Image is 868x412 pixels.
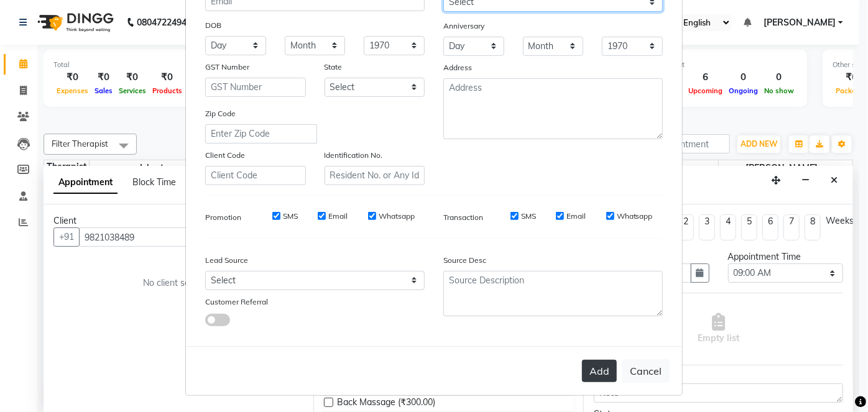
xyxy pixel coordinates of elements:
[582,360,617,382] button: Add
[521,211,536,222] label: SMS
[325,62,343,73] label: State
[617,211,653,222] label: Whatsapp
[205,255,248,266] label: Lead Source
[205,166,306,185] input: Client Code
[325,166,425,185] input: Resident No. or Any Id
[205,150,245,161] label: Client Code
[325,150,383,161] label: Identification No.
[443,212,483,223] label: Transaction
[566,211,586,222] label: Email
[443,21,484,32] label: Anniversary
[283,211,298,222] label: SMS
[622,359,670,383] button: Cancel
[379,211,415,222] label: Whatsapp
[205,62,249,73] label: GST Number
[205,78,306,97] input: GST Number
[205,108,236,119] label: Zip Code
[328,211,348,222] label: Email
[205,20,221,31] label: DOB
[205,124,317,144] input: Enter Zip Code
[443,62,472,73] label: Address
[205,212,241,223] label: Promotion
[205,296,268,308] label: Customer Referral
[443,255,486,266] label: Source Desc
